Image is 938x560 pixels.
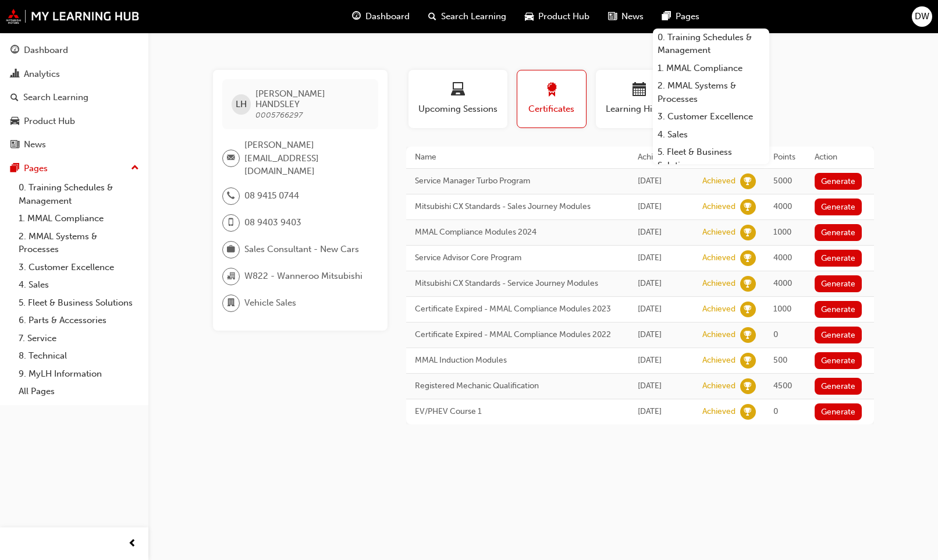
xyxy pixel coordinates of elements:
[24,162,48,175] div: Pages
[244,270,363,283] span: W822 - Wanneroo Mitsubishi
[365,10,410,23] span: Dashboard
[740,199,756,215] span: learningRecordVerb_ACHIEVE-icon
[638,304,662,314] span: Fri Oct 20 2023 12:09:28 GMT+1030 (Australian Central Daylight Time)
[608,9,617,24] span: news-icon
[702,253,736,264] div: Achieved
[702,381,736,392] div: Achieved
[806,147,874,168] th: Action
[740,276,756,292] span: learningRecordVerb_ACHIEVE-icon
[406,219,630,245] td: MMAL Compliance Modules 2024
[773,381,792,391] span: 4500
[10,69,19,80] span: chart-icon
[517,70,587,128] button: Certificates
[740,302,756,317] span: learningRecordVerb_ACHIEVE-icon
[702,176,736,187] div: Achieved
[815,378,862,395] button: Generate
[605,102,674,116] span: Learning History
[740,353,756,368] span: learningRecordVerb_ACHIEVE-icon
[773,304,791,314] span: 1000
[638,406,662,416] span: Thu Oct 06 2022 14:31:23 GMT+1030 (Australian Central Daylight Time)
[227,215,235,231] span: mobile-icon
[773,227,791,237] span: 1000
[419,5,516,29] a: search-iconSearch Learning
[526,102,577,116] span: Certificates
[14,347,144,365] a: 8. Technical
[596,70,683,128] button: Learning History
[815,301,862,318] button: Generate
[14,365,144,383] a: 9. MyLH Information
[638,329,662,339] span: Wed Sep 13 2023 15:54:31 GMT+0930 (Australian Central Standard Time)
[14,311,144,329] a: 6. Parts & Accessories
[406,348,630,373] td: MMAL Induction Modules
[538,10,589,23] span: Product Hub
[227,269,235,284] span: organisation-icon
[451,83,465,98] span: laptop-icon
[406,147,630,168] th: Name
[653,5,709,29] a: pages-iconPages
[408,70,507,128] button: Upcoming Sessions
[406,168,630,194] td: Service Manager Turbo Program
[14,228,144,258] a: 2. MMAL Systems & Processes
[638,176,662,186] span: Tue Aug 19 2025 12:01:25 GMT+0930 (Australian Central Standard Time)
[765,147,806,168] th: Points
[406,245,630,271] td: Service Advisor Core Program
[244,216,301,229] span: 08 9403 9403
[14,179,144,210] a: 0. Training Schedules & Management
[352,9,361,24] span: guage-icon
[5,158,144,179] button: Pages
[653,77,769,108] a: 2. MMAL Systems & Processes
[773,201,792,211] span: 4000
[740,378,756,394] span: learningRecordVerb_ACHIEVE-icon
[244,189,299,203] span: 08 9415 0744
[633,83,646,98] span: calendar-icon
[128,537,137,551] span: prev-icon
[702,304,736,315] div: Achieved
[773,253,792,263] span: 4000
[773,329,778,339] span: 0
[915,10,929,23] span: DW
[815,352,862,369] button: Generate
[227,189,235,204] span: phone-icon
[740,225,756,240] span: learningRecordVerb_ACHIEVE-icon
[10,45,19,56] span: guage-icon
[702,355,736,366] div: Achieved
[5,134,144,155] a: News
[14,382,144,400] a: All Pages
[740,327,756,343] span: learningRecordVerb_ACHIEVE-icon
[428,9,436,24] span: search-icon
[653,108,769,126] a: 3. Customer Excellence
[255,88,368,109] span: [PERSON_NAME] HANDSLEY
[14,258,144,277] a: 3. Customer Excellence
[24,115,75,128] div: Product Hub
[227,151,235,166] span: email-icon
[255,110,303,120] span: 0005766297
[638,253,662,263] span: Thu Mar 28 2024 15:00:00 GMT+1030 (Australian Central Daylight Time)
[406,296,630,322] td: Certificate Expired - MMAL Compliance Modules 2023
[5,40,144,61] a: Dashboard
[773,278,792,288] span: 4000
[740,404,756,420] span: learningRecordVerb_ACHIEVE-icon
[244,243,359,256] span: Sales Consultant - New Cars
[702,201,736,212] div: Achieved
[227,296,235,311] span: department-icon
[406,271,630,296] td: Mitsubishi CX Standards - Service Journey Modules
[676,10,699,23] span: Pages
[244,139,369,178] span: [PERSON_NAME][EMAIL_ADDRESS][DOMAIN_NAME]
[629,147,694,168] th: Achieved on
[6,9,140,24] img: mmal
[653,126,769,144] a: 4. Sales
[525,9,534,24] span: car-icon
[5,63,144,85] a: Analytics
[236,98,247,111] span: LH
[5,37,144,158] button: DashboardAnalyticsSearch LearningProduct HubNews
[14,294,144,312] a: 5. Fleet & Business Solutions
[441,10,506,23] span: Search Learning
[702,227,736,238] div: Achieved
[244,296,296,310] span: Vehicle Sales
[343,5,419,29] a: guage-iconDashboard
[653,143,769,174] a: 5. Fleet & Business Solutions
[10,140,19,150] span: news-icon
[815,199,862,215] button: Generate
[14,329,144,348] a: 7. Service
[24,138,46,151] div: News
